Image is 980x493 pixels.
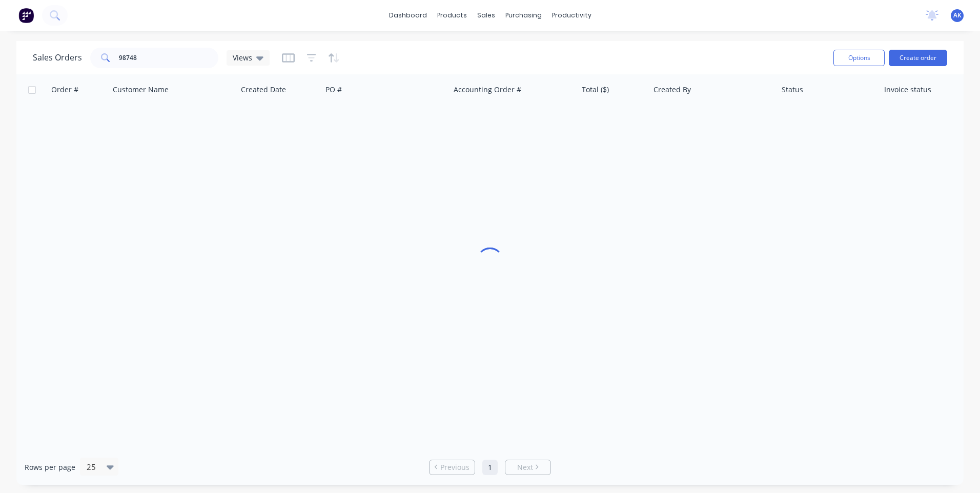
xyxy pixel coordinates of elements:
[384,8,432,23] a: dashboard
[782,85,803,95] div: Status
[432,8,472,23] div: products
[953,11,962,20] span: AK
[325,85,342,95] div: PO #
[654,85,691,95] div: Created By
[25,462,75,473] span: Rows per page
[884,85,931,95] div: Invoice status
[547,8,597,23] div: productivity
[472,8,500,23] div: sales
[233,52,252,63] span: Views
[517,462,533,473] span: Next
[51,85,78,95] div: Order #
[505,462,550,473] a: Next page
[430,462,475,473] a: Previous page
[113,85,169,95] div: Customer Name
[425,460,555,475] ul: Pagination
[440,462,469,473] span: Previous
[454,85,521,95] div: Accounting Order #
[18,8,34,23] img: Factory
[119,48,219,68] input: Search...
[833,50,885,66] button: Options
[582,85,609,95] div: Total ($)
[241,85,286,95] div: Created Date
[482,460,498,475] a: Page 1 is your current page
[500,8,547,23] div: purchasing
[889,50,947,66] button: Create order
[33,53,82,63] h1: Sales Orders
